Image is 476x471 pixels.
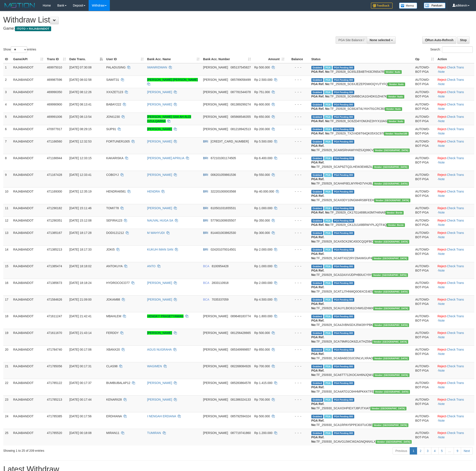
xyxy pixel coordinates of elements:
[3,125,11,137] td: 6
[69,140,91,143] span: [DATE] 12:32:53
[11,88,45,100] td: RAJABANDOT
[147,314,184,318] a: HENGKY PRASETYAWAN
[373,165,409,169] span: Vendor URL: https://secure10.1velocity.biz
[147,140,172,143] a: [PERSON_NAME]
[288,102,308,107] div: - - -
[310,100,414,113] td: TF_250928_SC68J4T4LYKH791CRCB0
[324,115,332,119] span: Marked by adkpebhi
[438,177,445,181] a: Note
[45,55,68,63] th: Trans ID: activate to sort column ascending
[438,119,445,123] a: Note
[438,285,445,289] a: Note
[11,137,45,154] td: RAJABANDOT
[311,107,330,110] b: PGA Ref. No:
[447,248,464,251] a: Check Trans
[437,264,446,268] a: Reject
[11,76,45,88] td: RAJABANDOT
[288,189,308,194] div: - - -
[201,55,252,63] th: Bank Acc. Number: activate to sort column ascending
[147,115,191,123] a: [PERSON_NAME] SAA AH ALDI DZULQARNA
[333,140,354,144] span: PGA Pending
[106,78,119,81] span: SAWIT31
[447,398,464,401] a: Check Trans
[413,125,436,137] td: AUTOWD-BOT-PGA
[333,78,354,82] span: PGA Pending
[11,187,45,204] td: RAJABANDOT
[69,190,91,193] span: [DATE] 12:35:19
[106,66,125,69] span: PALADUSING
[147,206,172,210] a: [PERSON_NAME]
[442,46,473,53] input: Search:
[447,331,464,335] a: Check Trans
[3,171,11,187] td: 9
[436,100,474,113] td: · ·
[438,144,445,147] a: Note
[147,331,172,335] a: [PERSON_NAME]
[311,91,323,94] span: Grabbed
[373,182,409,186] span: Vendor URL: https://secure10.1velocity.biz
[438,132,445,135] a: Note
[147,231,165,235] a: M WAHYUDI
[147,127,172,131] a: [PERSON_NAME]
[47,156,62,160] span: 471166944
[203,78,228,81] span: [PERSON_NAME]
[447,115,464,118] a: Check Trans
[311,66,323,70] span: Grabbed
[310,76,414,88] td: TF_250928_SC6XJEZEPDWIOQYUTYFQ
[333,66,354,70] span: PGA Pending
[447,314,464,318] a: Check Trans
[203,115,228,118] span: [PERSON_NAME]
[413,154,436,171] td: AUTOWD-BOT-PGA
[436,63,474,76] td: · ·
[374,149,410,152] span: Vendor URL: https://secure10.1velocity.biz
[288,139,308,144] div: - - -
[3,16,313,24] h1: Withdraw List
[69,115,91,118] span: [DATE] 08:13:54
[447,140,464,143] a: Check Trans
[311,119,330,123] b: PGA Ref. No:
[310,187,414,204] td: TF_250929_SCAX0DY10NGM4RSBFEEH
[447,364,464,368] a: Check Trans
[438,369,445,372] a: Note
[147,298,172,301] a: [PERSON_NAME]
[436,76,474,88] td: · ·
[447,190,464,193] a: Check Trans
[11,171,45,187] td: RAJABANDOT
[11,113,45,125] td: RAJABANDOT
[333,157,354,160] span: PGA Pending
[438,402,445,406] a: Note
[310,154,414,171] td: TF_250929_SCAP9ZTQ2LHEW3EMBZIL
[203,90,228,94] span: [PERSON_NAME]
[311,144,324,152] b: PGA Ref. No:
[333,103,354,107] span: PGA Pending
[203,140,208,143] span: BRI
[145,55,201,63] th: Bank Acc. Name: activate to sort column ascending
[47,127,62,131] span: 470977917
[253,55,286,63] th: Amount: activate to sort column ascending
[286,55,310,63] th: Balance
[324,91,332,94] span: Marked by adkpebhi
[288,156,308,160] div: - - -
[254,173,270,176] span: Rp 550.000
[436,187,474,204] td: · ·
[106,173,119,176] span: COBOYJ
[3,76,11,88] td: 2
[106,103,121,106] span: BABAY222
[310,63,414,76] td: TF_250928_SC65LEB4BTHI3CR6547R
[69,103,91,106] span: [DATE] 08:13:41
[437,127,446,131] a: Reject
[3,26,313,31] h4: Game:
[311,173,323,177] span: Grabbed
[437,398,446,401] a: Reject
[438,235,445,239] a: Note
[69,66,91,69] span: [DATE] 07:30:08
[438,211,445,214] a: Note
[437,298,446,301] a: Reject
[47,90,62,94] span: 469990350
[447,127,464,131] a: Check Trans
[288,173,308,177] div: - - -
[203,173,208,176] span: BRI
[438,194,445,197] a: Note
[437,103,446,106] a: Reject
[311,161,324,168] b: PGA Ref. No:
